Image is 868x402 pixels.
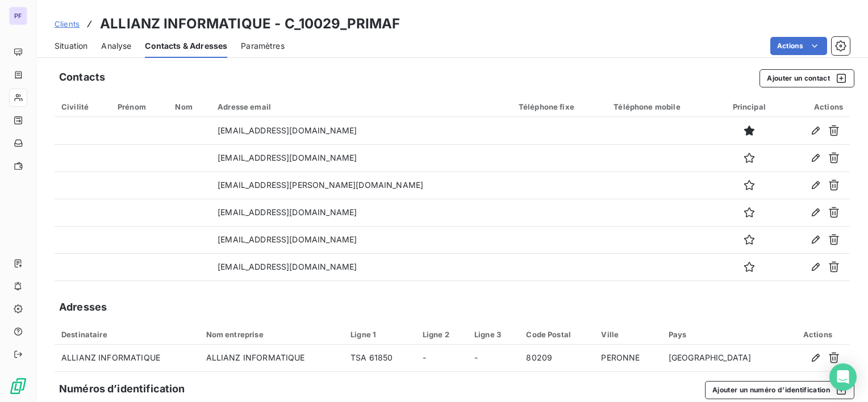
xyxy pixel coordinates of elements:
[416,345,468,372] td: -
[526,330,587,339] div: Code Postal
[519,345,594,372] td: 80209
[218,102,505,111] div: Adresse email
[241,40,285,52] span: Paramètres
[211,199,512,226] td: [EMAIL_ADDRESS][DOMAIN_NAME]
[55,19,80,28] span: Clients
[759,69,854,87] button: Ajouter un contact
[350,330,408,339] div: Ligne 1
[100,14,400,34] h3: ALLIANZ INFORMATIQUE - C_10029_PRIMAF
[474,330,512,339] div: Ligne 3
[519,102,600,111] div: Téléphone fixe
[601,330,654,339] div: Ville
[770,37,827,55] button: Actions
[423,330,461,339] div: Ligne 2
[724,102,774,111] div: Principal
[788,102,843,111] div: Actions
[594,345,661,372] td: PERONNE
[206,330,337,339] div: Nom entreprise
[199,345,344,372] td: ALLIANZ INFORMATIQUE
[211,226,512,253] td: [EMAIL_ADDRESS][DOMAIN_NAME]
[55,345,199,372] td: ALLIANZ INFORMATIQUE
[344,345,415,372] td: TSA 61850
[662,345,786,372] td: [GEOGRAPHIC_DATA]
[61,330,193,339] div: Destinataire
[829,363,857,391] div: Open Intercom Messenger
[9,7,27,25] div: PF
[145,40,227,52] span: Contacts & Adresses
[59,299,107,315] h5: Adresses
[211,117,512,144] td: [EMAIL_ADDRESS][DOMAIN_NAME]
[468,345,519,372] td: -
[614,102,710,111] div: Téléphone mobile
[9,377,27,395] img: Logo LeanPay
[55,40,87,52] span: Situation
[705,381,854,399] button: Ajouter un numéro d’identification
[59,69,105,85] h5: Contacts
[211,171,512,199] td: [EMAIL_ADDRESS][PERSON_NAME][DOMAIN_NAME]
[55,18,80,30] a: Clients
[61,102,104,111] div: Civilité
[118,102,161,111] div: Prénom
[101,40,131,52] span: Analyse
[211,144,512,171] td: [EMAIL_ADDRESS][DOMAIN_NAME]
[59,381,185,397] h5: Numéros d’identification
[175,102,204,111] div: Nom
[669,330,779,339] div: Pays
[211,253,512,280] td: [EMAIL_ADDRESS][DOMAIN_NAME]
[792,330,843,339] div: Actions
